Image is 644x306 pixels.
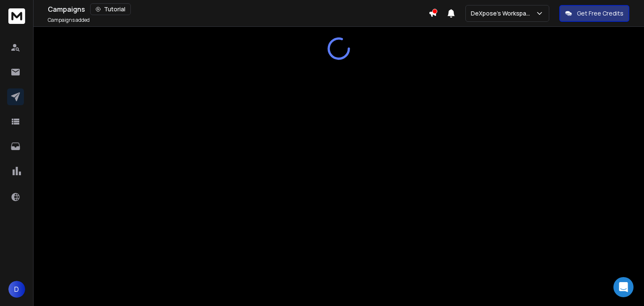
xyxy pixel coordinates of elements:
[613,277,634,297] div: Open Intercom Messenger
[48,3,428,15] div: Campaigns
[559,5,629,22] button: Get Free Credits
[577,9,623,18] p: Get Free Credits
[48,17,90,23] p: Campaigns added
[8,281,25,298] button: D
[90,3,131,15] button: Tutorial
[471,9,535,18] p: DeXpose's Workspace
